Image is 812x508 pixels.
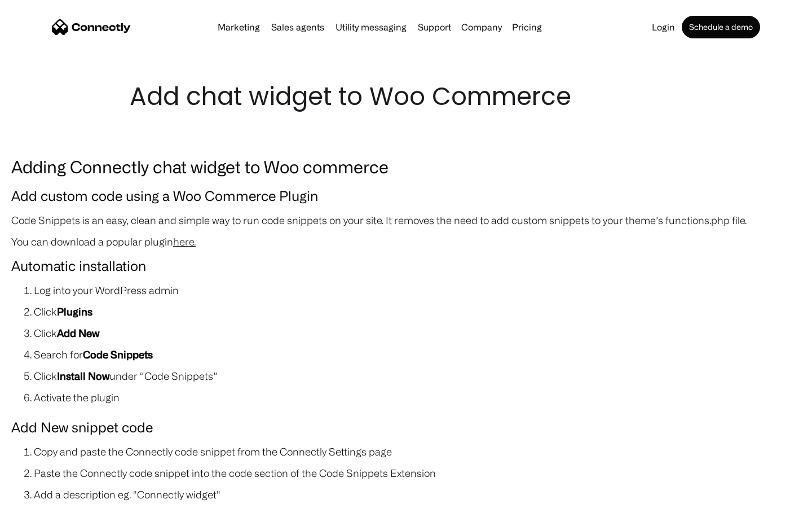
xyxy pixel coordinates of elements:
[267,23,329,32] a: Sales agents
[647,23,679,32] a: Login
[34,282,801,298] li: Log into your WordPress admin
[23,488,68,504] ul: Language list
[34,487,801,502] li: Add a description eg. "Connectly widget"
[173,236,196,247] a: here.
[57,370,109,382] strong: Install Now
[461,19,502,35] div: Company
[34,368,801,384] li: Click under “Code Snippets”
[331,23,411,32] a: Utility messaging
[130,79,682,114] h1: Add chat widget to Woo Commerce
[34,325,801,341] li: Click
[682,16,760,38] a: Schedule a demo
[213,23,264,32] a: Marketing
[11,255,801,277] h4: Automatic installation
[11,154,801,179] h3: Adding Connectly chat widget to Woo commerce
[34,444,801,459] li: Copy and paste the Connectly code snippet from the Connectly Settings page
[34,347,801,362] li: Search for
[11,488,68,504] aside: Language selected: English
[11,417,801,438] h4: Add New snippet code
[34,465,801,481] li: Paste the Connectly code snippet into the code section of the Code Snippets Extension
[34,304,801,319] li: Click
[11,234,801,249] p: You can download a popular plugin
[11,212,801,228] p: Code Snippets is an easy, clean and simple way to run code snippets on your site. It removes the ...
[83,349,153,360] strong: Code Snippets
[57,306,92,317] strong: Plugins
[413,23,456,32] a: Support
[57,327,99,339] strong: Add New
[11,185,801,207] h4: Add custom code using a Woo Commerce Plugin
[507,23,546,32] a: Pricing
[34,389,801,405] li: Activate the plugin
